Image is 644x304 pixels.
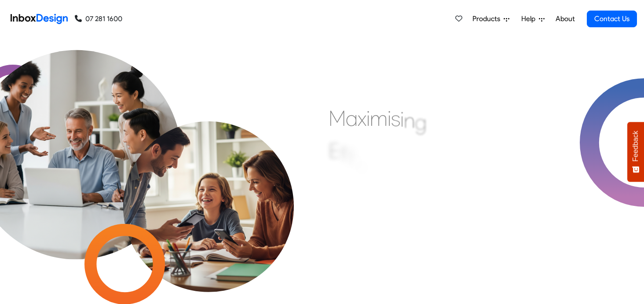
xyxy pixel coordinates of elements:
a: Contact Us [587,11,637,27]
div: i [388,105,391,132]
span: Feedback [632,131,640,161]
div: i [366,105,370,132]
button: Feedback - Show survey [627,122,644,182]
div: n [404,107,415,134]
div: g [415,109,427,136]
div: E [329,138,340,164]
div: s [391,105,400,132]
div: c [357,152,368,178]
a: About [553,10,577,28]
img: parents_with_child.png [102,79,315,292]
div: f [340,140,347,167]
a: 07 281 1600 [75,14,122,24]
div: i [368,157,371,183]
a: Help [518,10,548,28]
div: M [329,105,346,132]
div: f [347,144,354,170]
span: Help [521,14,539,24]
span: Products [472,14,504,24]
div: Maximising Efficient & Engagement, Connecting Schools, Families, and Students. [329,105,542,237]
a: Products [469,10,513,28]
div: a [346,105,358,132]
div: i [354,147,357,174]
div: x [358,105,366,132]
div: m [370,105,388,132]
div: i [400,106,404,132]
